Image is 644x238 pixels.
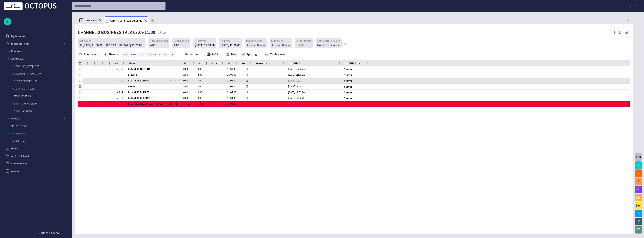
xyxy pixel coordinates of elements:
div: 11:00:00 [227,73,238,77]
div: Hit time [226,60,240,66]
div: 2:00 [183,73,195,77]
p: BUSINESS TALK 11:00 [14,79,68,83]
p: Collapse sidebar [38,231,62,235]
div: JINGLE [114,67,124,71]
div: MOS [211,61,217,65]
span: BUSINESS BUMPER [128,90,180,94]
div: [DATE] 11:20:00 [122,43,144,47]
p: R [105,19,109,22]
p: Rundowns [11,49,23,53]
p: Media [11,147,18,150]
div: 2:00 [198,85,203,88]
button: Menu [234,60,240,66]
span: Rundown timer [246,39,263,43]
div: 0:00 [183,67,195,71]
div: BUSINESS BUMPER [128,90,180,95]
div: JINGLE [114,79,124,83]
div: ∑ 4:00 [183,102,195,106]
p: CHANNEL 2 [11,57,64,60]
div: 8/31 12:02:24 [288,79,306,82]
div: 8/31 12:02:23 [288,96,306,100]
div: Format [114,61,121,65]
div: ? [90,60,98,66]
div: Send to LiveU [241,61,248,65]
span: -16:00 / 20:00 [165,102,180,106]
div: 2:00 [198,73,203,77]
div: NEWS LIVE 20:00 [10,107,68,115]
span: Real duration [174,39,189,43]
div: NNew view [78,16,104,24]
p: Admin [11,169,19,173]
span: BREAK 1 [128,73,180,77]
span: Active MOS devices [317,39,340,43]
p: MARKETS 15:00 [14,94,68,98]
div: Modified [287,60,343,66]
div: Plan dur [184,61,190,65]
img: Octopus News Room [4,2,57,10]
div: 8/31 12:02:24 [288,67,306,71]
div: EVENING NEWS 18:00 [10,100,68,107]
div: 8/27 11:00:22 [288,73,306,77]
div: 0:00 [198,90,203,94]
p: Incoming Feeds [11,42,30,46]
button: Renumber [179,51,205,58]
div: 8/31 12:02:24 [288,90,306,94]
button: LIVE [122,52,129,57]
button: Menu [365,60,371,66]
p: BREAKFAST SHOW 07:00 [14,72,68,75]
div: Lck [105,60,113,66]
button: Menu [92,60,98,66]
div: [DATE] 11:00:00 [195,43,215,47]
div: 11:00:00 [227,67,238,71]
div: Title [127,60,182,66]
button: SOT [138,52,145,57]
p: US RUNDOWN 12:00 [14,87,68,90]
p: Framedrop AI [11,162,27,165]
div: Format [113,60,127,66]
div: BUSINESS OPENING [128,66,180,72]
span: Scheduled [79,39,92,43]
button: Menu [121,60,127,66]
span: Over / Under [296,39,311,43]
div: NEWS LIVE [DATE] 20:00 [10,62,68,70]
button: ST / VO [146,52,157,57]
button: Menu [107,60,113,66]
div: Plan dur [182,60,196,66]
div: BUSINESS TALK 11:00 [10,77,68,85]
p: NEWS 24 [11,117,64,120]
div: 0:00 [198,79,203,82]
div: 11:04:00 [227,90,238,94]
div: Hit time [227,61,234,65]
div: Presenters [256,61,270,65]
button: Menu [84,60,90,66]
div: 11:04:00 [227,102,238,106]
div: Duration [198,61,204,65]
button: New [103,51,121,58]
h2: CHANNEL-2 BUSINESS TALK 03.09 11:00 [78,30,155,35]
div: # [98,60,105,66]
button: Menu [220,60,226,66]
div: BUSINESS CLOSING [128,95,180,101]
div: Server [344,67,352,71]
span: BUSINESS OPENING [128,67,180,71]
div: RCHANNEL-2 ...03.09 11:00 [104,16,149,24]
div: 0:00 [198,67,203,71]
span: BREAK 2 [128,85,180,88]
div: Presenters [254,60,287,66]
button: PKG [130,52,137,57]
div: BREAK 1 [128,72,180,78]
div: BREAK 2 [128,84,180,89]
p: NEWS LIVE 20:00 [14,109,68,113]
span: CHANNEL-2 BUSINESS TALK 03.09 11:00 [128,102,172,105]
button: M [635,161,642,169]
div: [DATE] 11:00:00 [83,43,104,47]
span: New view [85,18,97,22]
span: End time [221,39,230,43]
div: Duration [196,60,209,66]
div: 11:02:00 [227,79,238,82]
div: 8/27 11:00:22 [288,85,306,88]
div: 11:02:00 [227,85,238,88]
div: CHANNEL-2 BUSINESS TALK 03.09 11:00 [128,101,164,107]
div: 0:00 [183,90,195,94]
p: Archive & Trash [11,154,30,158]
